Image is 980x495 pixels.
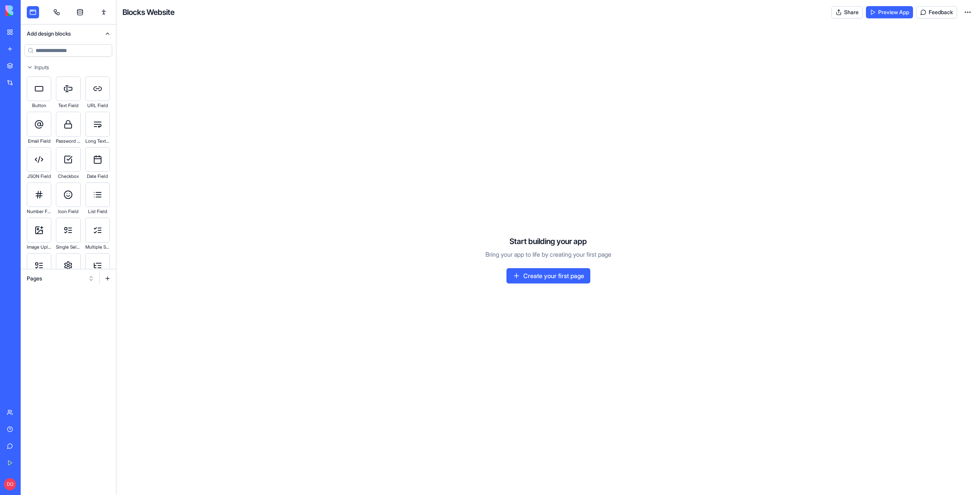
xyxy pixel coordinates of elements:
button: Inputs [21,61,116,73]
h4: Blocks Website [122,7,175,18]
span: DO [4,478,16,490]
div: Icon Field [56,207,80,216]
div: URL Field [85,101,110,110]
button: Pages [23,272,98,285]
div: Long Text Field [85,137,110,146]
div: Text Field [56,101,80,110]
div: Email Field [27,137,51,146]
button: Feedback [916,6,957,18]
a: Preview App [866,6,913,18]
div: Password Field [56,137,80,146]
h4: Start building your app [510,236,587,247]
div: Image Upload Field [27,243,51,252]
img: logo [5,5,53,16]
div: JSON Field [27,172,51,181]
a: Create your first page [506,268,590,283]
div: Number Field [27,207,51,216]
button: Add design blocks [21,24,116,43]
div: Checkbox [56,172,80,181]
button: Share [831,6,863,18]
p: Bring your app to life by creating your first page [485,250,611,259]
div: Date Field [85,172,110,181]
div: Multiple Select Field [85,243,110,252]
div: List Field [85,207,110,216]
div: Single Select Field [56,243,80,252]
div: Button [27,101,51,110]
